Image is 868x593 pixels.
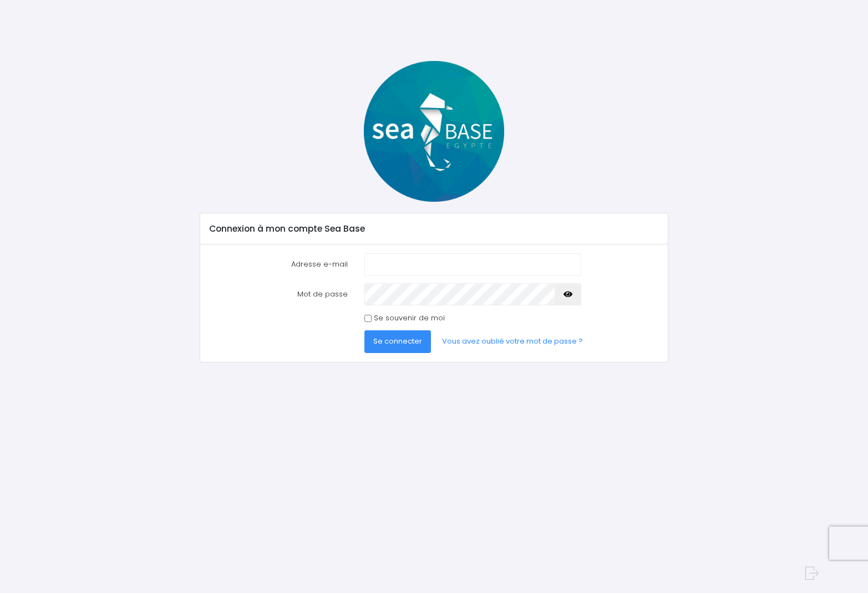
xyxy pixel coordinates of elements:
[364,330,431,352] button: Se connecter
[433,330,592,352] a: Vous avez oublié votre mot de passe ?
[201,283,356,305] label: Mot de passe
[201,253,356,275] label: Adresse e-mail
[373,336,422,346] span: Se connecter
[200,213,668,244] div: Connexion à mon compte Sea Base
[374,313,445,324] label: Se souvenir de moi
